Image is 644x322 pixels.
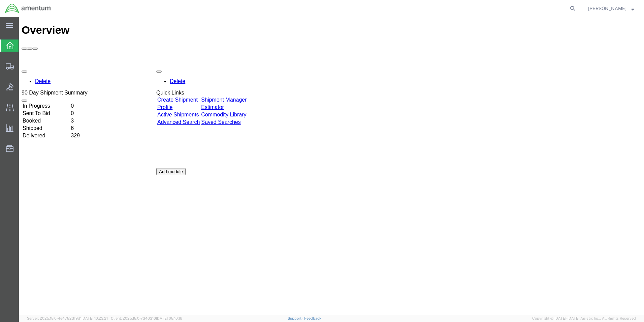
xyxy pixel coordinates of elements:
[156,316,182,320] span: [DATE] 08:10:16
[138,102,181,108] a: Advanced Search
[52,86,68,92] td: 0
[588,4,635,12] button: [PERSON_NAME]
[19,17,644,315] iframe: FS Legacy Container
[111,316,182,320] span: Client: 2025.18.0-7346316
[52,101,68,107] td: 3
[5,3,51,14] img: logo
[151,61,166,67] a: Delete
[304,316,321,320] a: Feedback
[288,316,304,320] a: Support
[3,93,51,100] td: Sent To Bid
[137,151,167,158] button: Add module
[137,73,229,79] div: Quick Links
[52,93,68,100] td: 0
[138,80,179,86] a: Create Shipment
[138,95,180,101] a: Active Shipments
[182,102,222,108] a: Saved Searches
[138,87,154,93] a: Profile
[182,87,205,93] a: Estimator
[82,316,108,320] span: [DATE] 10:23:21
[52,108,68,115] td: 6
[588,5,626,12] span: Marcus Swanson
[182,80,228,86] a: Shipment Manager
[3,115,51,122] td: Delivered
[52,115,68,122] td: 329
[532,316,636,321] span: Copyright © [DATE]-[DATE] Agistix Inc., All Rights Reserved
[182,95,227,101] a: Commodity Library
[3,108,51,115] td: Shipped
[27,316,108,320] span: Server: 2025.18.0-4e47823f9d1
[3,101,51,107] td: Booked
